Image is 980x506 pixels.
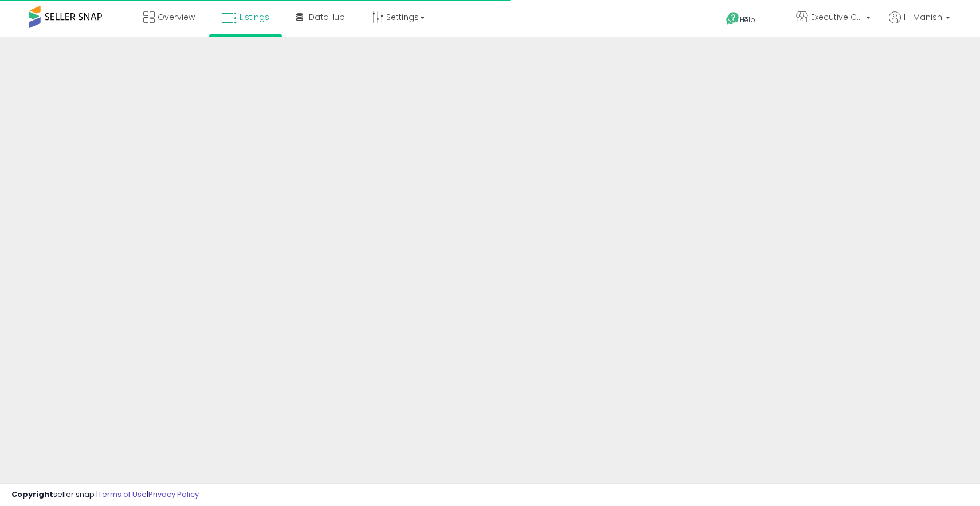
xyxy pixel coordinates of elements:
i: Get Help [726,11,740,26]
span: Help [740,15,755,25]
a: Privacy Policy [148,489,199,500]
div: seller snap | | [11,489,199,500]
a: Hi Manish [889,11,950,37]
span: DataHub [309,11,345,23]
span: Executive Class Ecommerce Inc [811,11,863,23]
a: Help [717,3,778,37]
span: Listings [240,11,269,23]
span: Hi Manish [904,11,942,23]
a: Terms of Use [98,489,147,500]
strong: Copyright [11,489,53,500]
span: Overview [158,11,195,23]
